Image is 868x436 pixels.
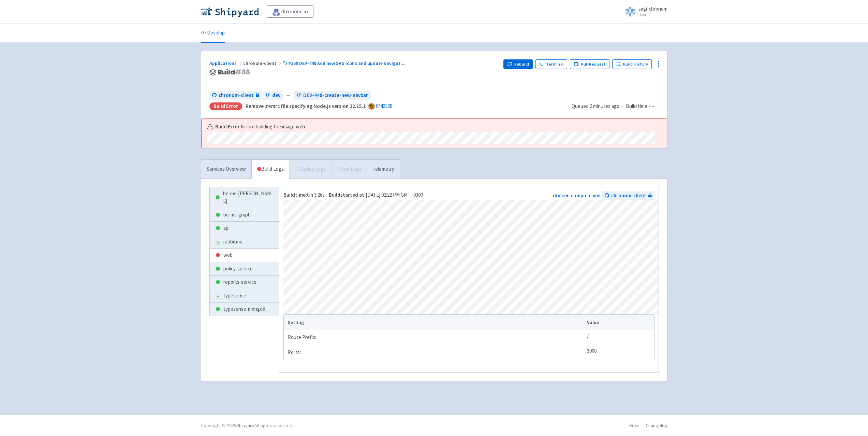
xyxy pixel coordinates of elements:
a: Build History [612,59,652,69]
span: sagi-chronom [638,5,667,12]
td: Ports: [284,345,585,360]
span: Build [218,68,250,76]
span: #360 DEV-448 Add new SVG icons and update navigati ... [288,60,406,66]
a: reports-service [210,276,279,289]
span: typesense-mongod ... [223,305,268,313]
span: DEV-448-create-new-navbar [303,92,368,99]
a: Build Logs [252,160,289,179]
span: Build time [626,102,647,110]
img: Shipyard logo [201,6,259,17]
strong: Build started at: [329,192,366,198]
div: · [572,102,659,110]
td: / [585,330,654,345]
a: Shipyard [236,422,254,428]
span: dev [272,92,280,99]
small: User [638,13,667,17]
strong: Build time: [283,192,307,198]
a: Services Overview [201,160,251,179]
span: # 88 [235,67,250,77]
span: chronom-client [611,192,646,200]
span: Failure building the image . [241,123,306,131]
span: ← [286,92,291,99]
a: 0f42128 [376,103,392,109]
a: Terminal [535,59,567,69]
span: chronom-client [243,60,283,66]
a: web [296,123,305,130]
a: be-ms-[PERSON_NAME] [210,187,279,208]
a: rabbitmq [210,235,279,249]
div: Build Error [209,102,242,110]
span: 0m 3.26s [283,192,325,198]
a: web [210,249,279,262]
button: Rebuild [503,59,533,69]
div: Copyright © 2025 All rights reserved. [201,422,293,429]
a: policy-service [210,262,279,276]
strong: Remove .nvmrc file specifying Node.js version 22.15.1 [246,103,366,109]
a: Develop [201,24,225,43]
a: Pull Request [570,59,610,69]
td: Route Prefix: [284,330,585,345]
a: typesense [210,289,279,303]
a: api [210,222,279,235]
th: Value [585,315,654,330]
a: chronom-ai [267,5,314,18]
a: #360 DEV-448 Add new SVG icons and update navigati... [283,60,407,66]
td: 3000 [585,345,654,360]
span: chronom-client [219,92,254,99]
a: chronom-client [602,191,654,200]
a: be-ms-graph [210,208,279,222]
th: Setting [284,315,585,330]
a: sagi-chronom User [621,6,667,17]
a: docker-compose.yml [553,192,601,199]
span: [DATE] 02:22 PM GMT+0300 [329,192,423,198]
a: Docs [629,422,639,428]
a: Changelog [646,422,667,428]
b: Build Error [215,123,240,131]
span: Queued [572,103,619,109]
a: typesense-mongod... [210,303,279,316]
a: chronom-client [209,91,262,100]
time: 2 minutes ago [590,103,619,109]
a: Telemetry [367,160,400,179]
a: DEV-448-create-new-navbar [294,91,371,100]
a: dev [263,91,283,100]
span: -:-- [649,102,655,110]
a: Applications [209,60,243,66]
